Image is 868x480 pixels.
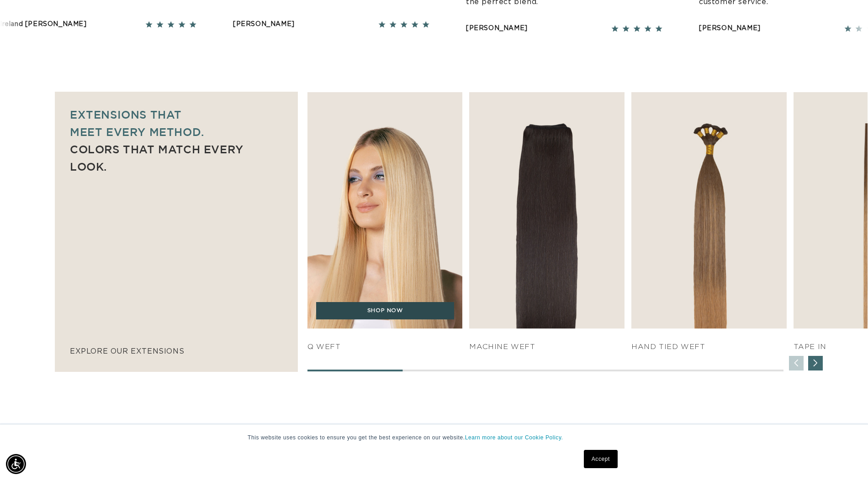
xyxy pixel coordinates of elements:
[808,356,823,370] div: Next slide
[822,436,868,480] iframe: Chat Widget
[70,345,283,358] p: explore our extensions
[212,19,273,30] div: [PERSON_NAME]
[70,106,283,123] p: Extensions that
[469,92,625,351] div: 2 / 7
[70,123,283,141] p: meet every method.
[303,86,466,334] img: q weft
[248,433,620,442] p: This website uses cookies to ensure you get the best experience on our website.
[469,342,625,352] h4: Machine Weft
[631,342,787,352] h4: HAND TIED WEFT
[307,92,463,351] div: 1 / 7
[465,434,563,441] a: Learn more about our Cookie Policy.
[677,23,739,34] div: [PERSON_NAME]
[307,342,463,352] h4: q weft
[445,23,506,34] div: [PERSON_NAME]
[631,92,787,351] div: 3 / 7
[70,141,283,175] p: Colors that match every look.
[584,450,618,468] a: Accept
[6,454,26,474] div: Accessibility Menu
[316,302,454,319] a: SHOP NOW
